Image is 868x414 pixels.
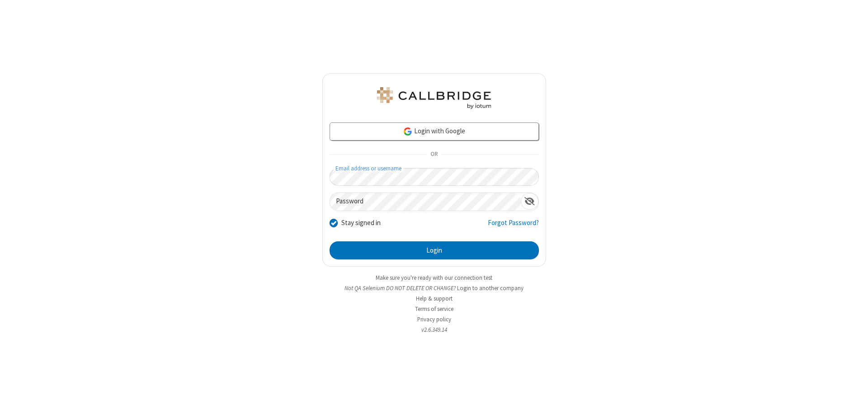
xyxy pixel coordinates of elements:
a: Help & support [416,295,453,302]
li: v2.6.349.14 [322,325,546,334]
a: Terms of service [415,305,453,313]
label: Stay signed in [341,218,381,228]
a: Make sure you're ready with our connection test [376,274,492,282]
li: Not QA Selenium DO NOT DELETE OR CHANGE? [322,284,546,292]
a: Forgot Password? [488,218,539,235]
img: QA Selenium DO NOT DELETE OR CHANGE [375,87,493,109]
input: Password [330,193,521,211]
img: google-icon.png [403,127,413,136]
button: Login to another company [457,284,524,292]
div: Show password [521,193,538,210]
a: Privacy policy [417,315,451,323]
button: Login [330,241,539,259]
span: OR [427,148,441,161]
a: Login with Google [330,122,539,141]
input: Email address or username [330,168,539,186]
